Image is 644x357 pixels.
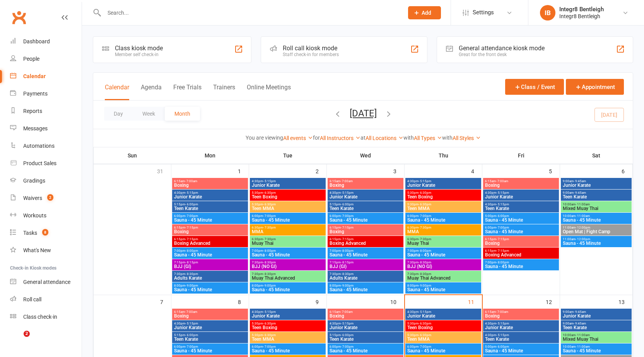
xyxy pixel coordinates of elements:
[407,183,480,188] span: Junior Karate
[442,135,453,141] strong: with
[485,195,557,199] span: Junior Karate
[496,237,509,241] span: - 7:15pm
[251,229,324,234] span: MMA
[249,147,327,164] th: Tue
[408,6,441,19] button: Add
[185,333,198,337] span: - 6:00pm
[174,253,246,257] span: Sauna - 45 Minute
[174,249,246,253] span: 7:00pm
[174,191,246,195] span: 4:30pm
[23,160,56,166] div: Product Sales
[562,179,630,183] span: 9:00am
[263,191,276,195] span: - 6:30pm
[329,237,402,241] span: 6:15pm
[407,218,480,222] span: Sauna - 45 Minute
[316,295,326,308] div: 9
[174,333,246,337] span: 5:15pm
[562,237,630,241] span: 11:00am
[422,10,431,16] span: Add
[329,203,402,206] span: 5:15pm
[562,314,630,318] span: Junior Karate
[407,284,480,287] span: 8:00pm
[329,206,402,211] span: Teen Karate
[329,276,402,280] span: Adults Karate
[485,333,557,337] span: 4:30pm
[496,261,509,264] span: - 8:00pm
[174,203,246,206] span: 5:15pm
[174,264,246,269] span: BJJ (GI)
[485,325,557,330] span: Junior Karate
[263,226,276,229] span: - 7:30pm
[10,207,82,224] a: Workouts
[329,195,402,199] span: Junior Karate
[341,284,354,287] span: - 9:00pm
[10,273,82,291] a: General attendance kiosk mode
[174,206,246,211] span: Teen Karate
[419,272,431,276] span: - 8:30pm
[173,84,202,100] button: Free Trials
[419,249,431,253] span: - 8:00pm
[360,135,366,141] strong: at
[251,284,324,287] span: 8:00pm
[453,135,481,141] a: All Styles
[251,183,324,188] span: Junior Karate
[263,249,276,253] span: - 8:00pm
[419,191,431,195] span: - 6:30pm
[23,279,70,285] div: General attendance
[160,295,171,308] div: 7
[263,284,276,287] span: - 9:00pm
[505,79,564,95] button: Class / Event
[341,191,354,195] span: - 5:15pm
[546,295,560,308] div: 12
[329,191,402,195] span: 4:30pm
[313,135,320,141] strong: for
[496,322,509,325] span: - 5:15pm
[23,143,55,149] div: Automations
[327,147,405,164] th: Wed
[419,333,431,337] span: - 6:30pm
[540,5,555,20] div: IB
[407,191,480,195] span: 5:30pm
[329,322,402,325] span: 4:30pm
[496,179,508,183] span: - 7:00am
[618,295,632,308] div: 13
[174,322,246,325] span: 4:30pm
[251,333,324,337] span: 5:30pm
[562,191,630,195] span: 9:00am
[174,183,246,188] span: Boxing
[10,172,82,190] a: Gradings
[496,310,508,314] span: - 7:00am
[213,84,235,100] button: Trainers
[23,56,39,62] div: People
[329,333,402,337] span: 5:15pm
[560,147,633,164] th: Sat
[24,331,30,337] span: 2
[174,226,246,229] span: 6:15pm
[329,218,402,222] span: Sauna - 45 Minute
[485,229,557,234] span: Sauna - 45 Minute
[174,218,246,222] span: Sauna - 45 Minute
[329,241,402,246] span: Boxing Advanced
[185,249,198,253] span: - 8:00pm
[329,287,402,292] span: Sauna - 45 Minute
[419,261,431,264] span: - 8:30pm
[485,261,557,264] span: 7:00pm
[238,164,249,177] div: 1
[407,195,480,199] span: Teen Boxing
[485,179,557,183] span: 6:15am
[23,212,46,219] div: Workouts
[407,314,480,318] span: Junior Karate
[251,214,324,218] span: 6:00pm
[562,203,630,206] span: 10:00am
[263,179,276,183] span: - 5:15pm
[407,325,480,330] span: Teen Boxing
[419,310,431,314] span: - 5:15pm
[485,214,557,218] span: 5:00pm
[185,179,197,183] span: - 7:00am
[8,331,26,349] iframe: Intercom live chat
[10,308,82,326] a: Class kiosk mode
[574,322,586,325] span: - 9:45am
[562,195,630,199] span: Teen Karate
[10,102,82,120] a: Reports
[329,310,402,314] span: 6:15am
